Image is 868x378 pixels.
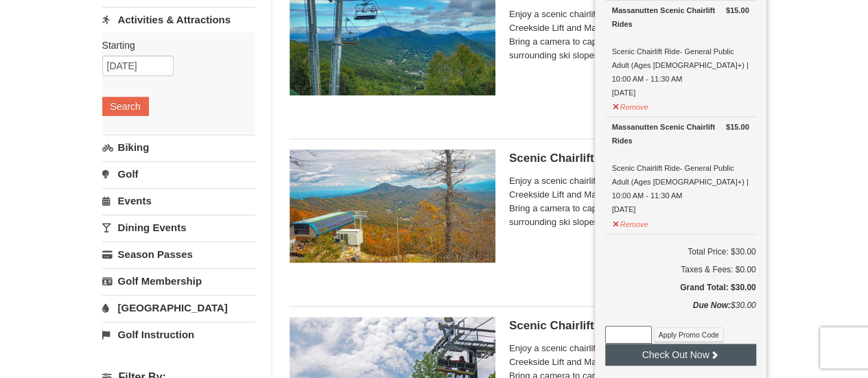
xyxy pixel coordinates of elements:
button: Search [102,97,149,116]
strong: Due Now: [692,300,730,310]
h5: Grand Total: $30.00 [605,281,756,294]
img: 24896431-13-a88f1aaf.jpg [290,150,495,262]
span: Enjoy a scenic chairlift ride up Massanutten’s signature Creekside Lift and Massanutten's NEW Pea... [509,174,749,229]
h5: Scenic Chairlift Ride | 11:30 AM - 1:00 PM [509,152,749,165]
a: [GEOGRAPHIC_DATA] [102,295,255,320]
div: Massanutten Scenic Chairlift Rides [612,120,749,147]
a: Season Passes [102,241,255,267]
span: Enjoy a scenic chairlift ride up Massanutten’s signature Creekside Lift and Massanutten's NEW Pea... [509,8,749,62]
a: Golf Membership [102,268,255,294]
a: Biking [102,134,255,160]
button: Remove [612,214,649,231]
a: Golf Instruction [102,322,255,347]
a: Dining Events [102,215,255,240]
button: Check Out Now [605,344,756,366]
button: Remove [612,97,649,114]
div: Scenic Chairlift Ride- General Public Adult (Ages [DEMOGRAPHIC_DATA]+) | 10:00 AM - 11:30 AM [DATE] [612,3,749,99]
div: Scenic Chairlift Ride- General Public Adult (Ages [DEMOGRAPHIC_DATA]+) | 10:00 AM - 11:30 AM [DATE] [612,120,749,216]
h5: Scenic Chairlift Ride | 1:00 PM - 2:30 PM [509,319,749,333]
button: Apply Promo Code [654,327,724,342]
strong: $15.00 [726,3,749,17]
div: $30.00 [605,298,756,326]
label: Starting [102,38,245,52]
div: Massanutten Scenic Chairlift Rides [612,3,749,31]
h6: Total Price: $30.00 [605,245,756,259]
div: Taxes & Fees: $0.00 [605,263,756,276]
strong: $15.00 [726,120,749,134]
a: Activities & Attractions [102,7,255,32]
a: Golf [102,161,255,187]
a: Events [102,188,255,213]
